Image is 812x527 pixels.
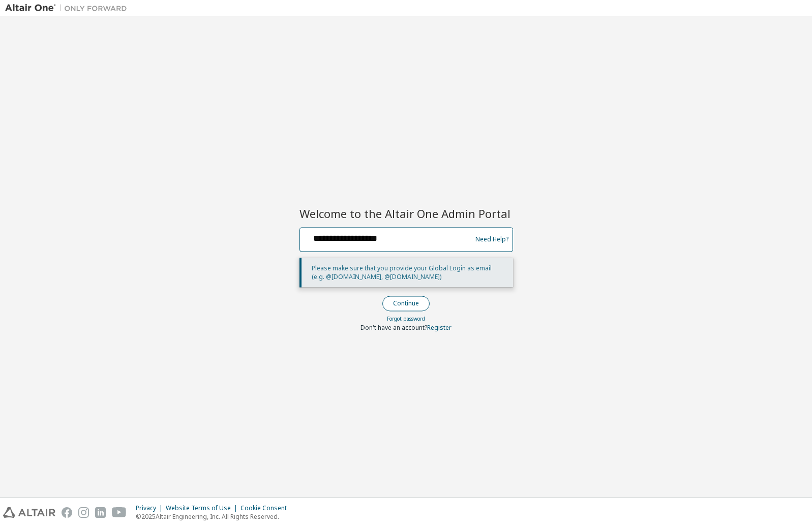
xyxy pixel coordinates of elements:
[166,504,240,512] div: Website Terms of Use
[312,264,505,281] p: Please make sure that you provide your Global Login as email (e.g. @[DOMAIN_NAME], @[DOMAIN_NAME])
[136,512,293,521] p: © 2025 Altair Engineering, Inc. All Rights Reserved.
[387,315,425,322] a: Forgot password
[382,296,430,311] button: Continue
[360,323,427,332] span: Don't have an account?
[299,207,513,221] h2: Welcome to the Altair One Admin Portal
[427,323,452,332] a: Register
[475,239,508,240] a: Need Help?
[62,507,72,518] img: facebook.svg
[5,3,132,13] img: Altair One
[3,507,55,518] img: altair_logo.svg
[78,507,89,518] img: instagram.svg
[240,504,293,512] div: Cookie Consent
[95,507,106,518] img: linkedin.svg
[136,504,166,512] div: Privacy
[112,507,127,518] img: youtube.svg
